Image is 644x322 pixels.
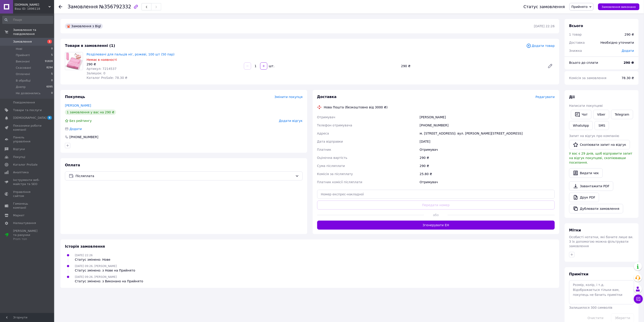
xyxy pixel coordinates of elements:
div: Нова Пошта (безкоштовно від 3000 ₴) [323,105,389,110]
span: Товари в замовленні (1) [65,43,115,48]
div: Статус змінено: з Виконано на Прийнято [75,279,143,283]
span: Додати відгук [279,119,303,123]
div: 290 ₴ [419,162,556,170]
button: Чат з покупцем [634,295,643,304]
div: Статус змінено: Нове [75,257,110,262]
span: Замовлення [68,4,98,9]
span: Редагувати [536,95,555,99]
div: 25.80 ₴ [419,170,556,178]
span: У вас є 29 днів, щоб відправити запит на відгук покупцеві, скопіювавши посилання. [569,152,633,164]
div: 290 ₴ [419,154,556,162]
span: 6095 [46,85,53,89]
a: [PERSON_NAME] [65,104,91,107]
span: ForNails.in.ua [15,3,48,7]
span: Написати покупцеві [569,104,603,107]
span: Знижка [569,49,582,53]
div: м. [STREET_ADDRESS]: вул. [PERSON_NAME][STREET_ADDRESS] [419,129,556,137]
span: Дата відправки [317,140,343,143]
span: Доставка [569,41,585,44]
span: Комісія за післяплату [317,172,353,176]
span: Показники роботи компанії [13,124,42,132]
div: 1 замовлення у вас на 290 ₴ [65,110,116,115]
button: Замовлення виконано [598,3,639,10]
span: Виконані [16,59,30,64]
div: Ваш ID: 1896118 [15,7,54,11]
div: [PHONE_NUMBER] [69,135,99,139]
span: Отримувач [317,115,335,119]
span: 0 [51,47,53,51]
span: 6 [47,116,52,120]
span: Історія замовлення [65,244,105,249]
span: Сума післяплати [317,164,345,168]
span: Повідомлення [13,100,35,105]
span: або [424,213,448,217]
span: Змінити покупця [275,95,303,99]
button: Згенерувати ЕН [317,221,555,230]
span: Товари та послуги [13,108,42,112]
span: Комісія за замовлення [569,76,607,80]
span: 78.30 ₴ [622,76,634,80]
a: Розділювачі для пальців ніг, рожеві, 100 шт (50 пар) [87,53,174,56]
span: Покупець [65,95,85,99]
div: шт. [268,64,275,68]
span: Адреса [317,132,329,135]
span: Всього до сплати [569,61,598,64]
button: Скопіювати запит на відгук [569,140,630,149]
span: 91828 [45,59,53,64]
div: Замовлення з Bigl [65,23,103,29]
div: [PHONE_NUMBER] [419,121,556,129]
span: Доставка [317,95,337,99]
button: Дублювати замовлення [569,204,623,213]
span: [DATE] 22:26 [75,254,93,257]
span: [DATE] 09:26, [PERSON_NAME] [75,265,117,268]
span: Покупці [13,155,25,159]
span: №356792332 [99,4,131,9]
span: Інструменти веб-майстра та SEO [13,178,42,186]
div: Отримувач [419,146,556,154]
span: Без рейтингу [69,119,92,123]
span: Замовлення виконано [602,5,636,9]
span: Каталог ProSale: 78.30 ₴ [87,76,127,80]
span: Відгуки [13,147,25,151]
img: Розділювачі для пальців ніг, рожеві, 100 шт (50 пар) [65,52,83,70]
div: 290 ₴ [87,62,240,66]
span: Дії [569,95,575,99]
span: Замовлення [13,40,32,44]
span: Оплачені [16,72,30,76]
span: 5 [51,53,53,57]
span: 0 [51,91,53,95]
span: Днепр [16,85,25,89]
a: Друк PDF [569,193,599,202]
span: Каталог ProSale [13,163,37,167]
div: Статус змінено: з Нове на Прийнято [75,268,135,273]
span: Додати [622,49,634,53]
span: Гаманець компанії [13,202,42,210]
span: Не дозвонились [16,91,41,95]
span: 5 [51,72,53,76]
input: Пошук [2,16,53,24]
span: Маркет [13,213,25,217]
time: [DATE] 22:26 [534,24,555,28]
span: 1 товар [569,33,582,36]
span: Залишок: 0 [87,71,105,75]
span: Панель управління [13,135,42,144]
span: Запит на відгук про компанію [569,134,619,138]
span: В обробці [16,79,31,83]
span: Оплата [65,163,80,167]
span: Всього [569,24,583,28]
button: Чат [571,110,591,119]
span: Мітки [569,228,581,232]
div: [DATE] [419,137,556,146]
span: Прийнято [571,5,588,9]
div: 290 ₴ [625,32,634,37]
a: Редагувати [546,62,555,71]
span: Артикул: 7214537 [87,67,117,71]
a: WhatsApp [569,121,593,130]
span: 1 [47,40,52,43]
span: Управління сайтом [13,190,42,198]
span: Платник комісії післяплати [317,180,362,184]
a: Viber [593,110,609,119]
button: Видати чек [569,168,603,178]
span: Платник [317,148,331,151]
div: Статус замовлення [524,5,565,9]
